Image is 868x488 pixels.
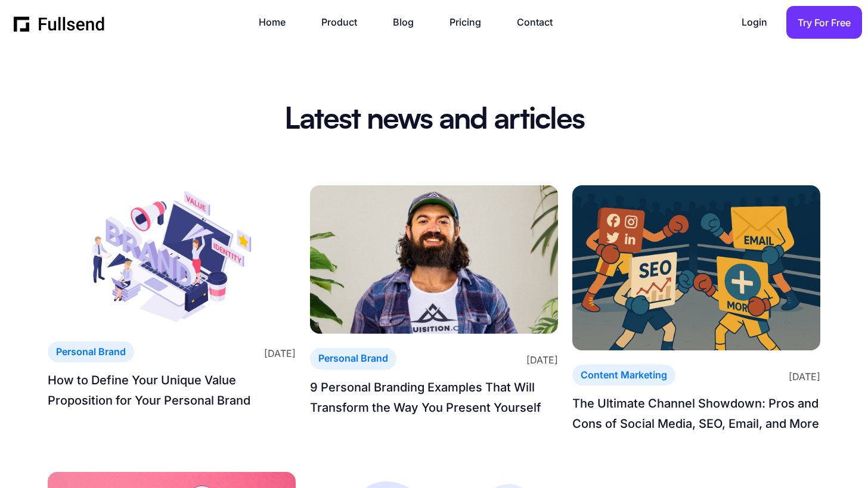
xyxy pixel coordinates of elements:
a: home [14,14,106,32]
a: Blog [393,14,426,30]
a: 9 Personal Branding Examples That Will Transform the Way You Present Yourself [310,377,558,418]
a: Contact [517,14,565,30]
a: The Ultimate Channel Showdown: Pros and Cons of Social Media, SEO, Email, and More [572,393,820,434]
h1: Latest news and articles [284,103,584,138]
p: Personal Brand [318,350,388,366]
a: Home [259,14,297,30]
p: [DATE] [789,366,820,385]
div: Try For Free [798,15,851,31]
a: How to Define Your Unique Value Proposition for Your Personal Brand [48,370,296,411]
a: Product [321,14,369,30]
a: Pricing [449,14,493,30]
p: Personal Brand [56,344,126,360]
a: Login [742,14,779,30]
p: Content Marketing [581,367,667,383]
p: [DATE] [264,343,296,362]
p: [DATE] [526,349,558,368]
a: Try For Free [786,6,862,39]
